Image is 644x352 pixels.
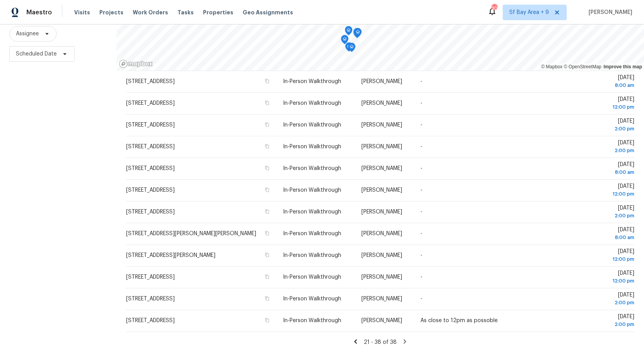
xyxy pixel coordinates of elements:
span: [DATE] [573,75,634,89]
div: 2:00 pm [573,299,634,307]
span: Maestro [26,9,52,16]
button: Copy Address [264,78,271,85]
span: - [420,274,422,280]
a: Mapbox [541,64,562,69]
span: In-Person Walkthrough [283,209,341,215]
span: [STREET_ADDRESS] [126,101,175,106]
span: - [420,144,422,149]
button: Copy Address [264,165,271,172]
span: [PERSON_NAME] [361,166,402,171]
span: - [420,79,422,84]
button: Copy Address [264,230,271,237]
button: Copy Address [264,251,271,258]
span: [STREET_ADDRESS] [126,79,175,84]
span: In-Person Walkthrough [283,187,341,193]
span: - [420,253,422,258]
span: 21 - 38 of 38 [364,340,397,345]
span: [DATE] [573,97,634,111]
button: Copy Address [264,143,271,150]
button: Copy Address [264,99,271,106]
span: [DATE] [573,184,634,198]
div: 8:00 am [573,168,634,176]
div: Map marker [348,43,356,55]
span: In-Person Walkthrough [283,274,341,280]
span: [STREET_ADDRESS][PERSON_NAME][PERSON_NAME] [126,231,256,236]
span: In-Person Walkthrough [283,144,341,149]
span: Properties [203,9,233,16]
div: 30 [491,5,497,12]
div: Map marker [345,42,353,54]
span: [PERSON_NAME] [361,253,402,258]
button: Copy Address [264,295,271,302]
span: [STREET_ADDRESS] [126,274,175,280]
span: [STREET_ADDRESS] [126,209,175,215]
button: Copy Address [264,186,271,193]
span: [DATE] [573,249,634,263]
a: OpenStreetMap [564,64,601,69]
div: Map marker [353,28,361,40]
span: Sf Bay Area + 9 [509,9,549,16]
span: Work Orders [133,9,168,16]
div: 12:00 pm [573,255,634,263]
span: Tasks [177,10,194,15]
span: [DATE] [573,205,634,220]
span: [PERSON_NAME] [361,101,402,106]
span: [DATE] [573,271,634,285]
div: 8:00 am [573,234,634,241]
span: In-Person Walkthrough [283,122,341,128]
span: [DATE] [573,118,634,133]
span: [DATE] [573,140,634,154]
span: - [420,231,422,236]
span: [PERSON_NAME] [361,187,402,193]
span: As close to 12pm as possoble [420,318,498,323]
a: Mapbox homepage [119,59,153,68]
span: [DATE] [573,292,634,307]
div: Map marker [345,26,352,38]
span: [STREET_ADDRESS] [126,318,175,323]
span: In-Person Walkthrough [283,296,341,302]
span: In-Person Walkthrough [283,318,341,323]
span: - [420,166,422,171]
span: In-Person Walkthrough [283,101,341,106]
div: 2:00 pm [573,212,634,220]
span: [PERSON_NAME] [361,274,402,280]
span: [STREET_ADDRESS] [126,296,175,302]
button: Copy Address [264,208,271,215]
span: In-Person Walkthrough [283,79,341,84]
span: [DATE] [573,227,634,241]
span: [PERSON_NAME] [361,122,402,128]
button: Copy Address [264,317,271,324]
div: 12:00 pm [573,103,634,111]
div: Map marker [354,28,362,40]
span: - [420,209,422,215]
div: Map marker [353,29,361,41]
div: 8:00 am [573,81,634,89]
span: - [420,122,422,128]
span: In-Person Walkthrough [283,166,341,171]
span: [DATE] [573,314,634,328]
span: [STREET_ADDRESS] [126,144,175,149]
span: Assignee [16,30,39,38]
div: 2:00 pm [573,147,634,154]
span: Scheduled Date [16,50,57,58]
button: Copy Address [264,273,271,280]
span: In-Person Walkthrough [283,231,341,236]
span: [STREET_ADDRESS] [126,187,175,193]
span: - [420,296,422,302]
span: [PERSON_NAME] [361,144,402,149]
span: - [420,101,422,106]
span: [PERSON_NAME] [361,79,402,84]
span: [STREET_ADDRESS] [126,122,175,128]
div: 2:00 pm [573,125,634,133]
div: 12:00 pm [573,277,634,285]
span: [DATE] [573,162,634,176]
span: [PERSON_NAME] [361,296,402,302]
span: In-Person Walkthrough [283,253,341,258]
button: Copy Address [264,121,271,128]
div: Map marker [341,35,349,47]
span: [PERSON_NAME] [585,9,632,16]
span: Geo Assignments [243,9,293,16]
span: Visits [74,9,90,16]
span: [STREET_ADDRESS][PERSON_NAME] [126,253,215,258]
span: - [420,187,422,193]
